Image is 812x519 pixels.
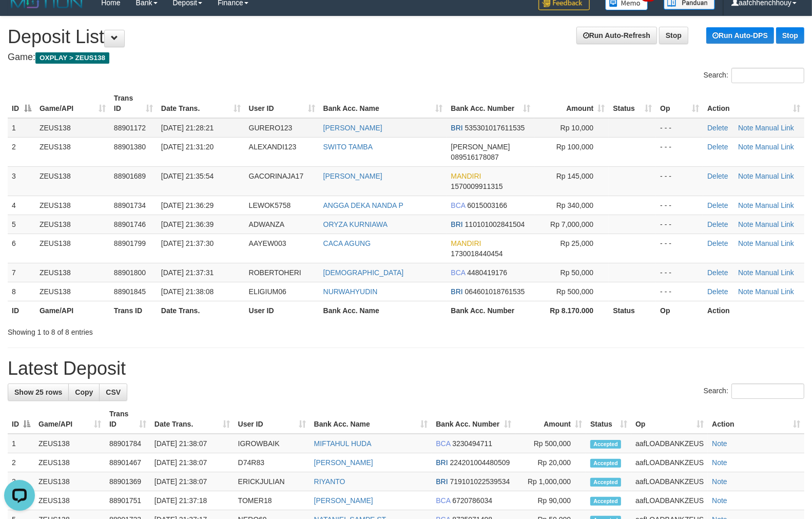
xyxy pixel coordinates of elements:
td: aafLOADBANKZEUS [631,434,708,453]
span: 88901689 [114,172,146,180]
td: ZEUS138 [35,282,110,301]
td: [DATE] 21:38:07 [150,472,234,491]
span: Accepted [590,459,621,468]
span: Rp 145,000 [556,172,593,180]
span: BCA [451,201,465,209]
button: Open LiveChat chat widget [4,4,35,35]
a: Delete [707,239,728,247]
th: ID [8,301,35,320]
span: BRI [436,458,448,467]
span: Copy 089516178087 to clipboard [451,153,498,161]
span: ALEXANDI123 [249,143,297,151]
span: Rp 25,000 [560,239,594,247]
th: Trans ID: activate to sort column ascending [105,405,150,434]
td: aafLOADBANKZEUS [631,453,708,472]
span: Accepted [590,497,621,506]
td: D74R83 [234,453,310,472]
span: ELIGIUM06 [249,287,286,296]
td: ZEUS138 [34,434,105,453]
th: Amount: activate to sort column ascending [534,89,609,118]
span: GACORINAJA17 [249,172,304,180]
span: Rp 50,000 [560,268,594,277]
input: Search: [731,383,804,399]
a: Manual Link [756,220,795,228]
a: Note [712,477,727,486]
td: - - - [656,196,703,215]
span: [DATE] 21:31:20 [161,143,214,151]
th: Bank Acc. Name [319,301,447,320]
a: Note [738,201,753,209]
td: 88901467 [105,453,150,472]
span: Copy 1730018440454 to clipboard [451,249,502,258]
input: Search: [731,68,804,83]
a: Manual Link [756,239,795,247]
th: Action: activate to sort column ascending [703,89,804,118]
span: ROBERTOHERI [249,268,301,277]
th: Bank Acc. Number: activate to sort column ascending [447,89,534,118]
span: Copy 1570009911315 to clipboard [451,182,502,190]
td: - - - [656,137,703,166]
th: Amount: activate to sort column ascending [515,405,586,434]
th: Game/API [35,301,110,320]
a: Copy [68,383,100,401]
span: Copy [75,388,93,396]
th: Date Trans.: activate to sort column ascending [157,89,245,118]
span: Rp 10,000 [560,124,594,132]
td: [DATE] 21:37:18 [150,491,234,510]
span: Rp 7,000,000 [550,220,593,228]
span: OXPLAY > ZEUS138 [35,52,109,64]
span: Show 25 rows [14,388,62,396]
span: Copy 064601018761535 to clipboard [465,287,525,296]
th: Status [609,301,656,320]
th: User ID: activate to sort column ascending [245,89,319,118]
a: Stop [659,27,688,44]
td: - - - [656,234,703,263]
a: [DEMOGRAPHIC_DATA] [323,268,404,277]
span: 88901746 [114,220,146,228]
span: BRI [451,124,462,132]
a: ANGGA DEKA NANDA P [323,201,403,209]
a: Stop [776,27,804,44]
td: ZEUS138 [35,118,110,138]
a: Manual Link [756,268,795,277]
th: Action: activate to sort column ascending [708,405,804,434]
span: [DATE] 21:37:30 [161,239,214,247]
a: SWITO TAMBA [323,143,373,151]
h1: Deposit List [8,27,804,47]
a: Manual Link [756,172,795,180]
a: RIYANTO [314,477,345,486]
a: [PERSON_NAME] [323,172,382,180]
td: 7 [8,263,35,282]
span: Copy 6015003166 to clipboard [467,201,507,209]
td: 3 [8,166,35,196]
span: [DATE] 21:38:08 [161,287,214,296]
span: Copy 719101022539534 to clipboard [450,477,510,486]
td: aafLOADBANKZEUS [631,472,708,491]
a: Note [738,220,753,228]
a: Delete [707,172,728,180]
h4: Game: [8,52,804,63]
th: ID: activate to sort column descending [8,89,35,118]
a: CACA AGUNG [323,239,371,247]
span: BRI [451,287,462,296]
a: ORYZA KURNIAWA [323,220,388,228]
td: 3 [8,472,34,491]
a: Manual Link [756,201,795,209]
a: Delete [707,268,728,277]
a: Note [712,496,727,505]
td: 88901784 [105,434,150,453]
th: Status: activate to sort column ascending [586,405,631,434]
span: Rp 340,000 [556,201,593,209]
td: TOMER18 [234,491,310,510]
span: MANDIRI [451,172,481,180]
span: 88901845 [114,287,146,296]
td: Rp 20,000 [515,453,586,472]
th: Bank Acc. Name: activate to sort column ascending [310,405,432,434]
td: ZEUS138 [34,491,105,510]
span: 88901380 [114,143,146,151]
td: Rp 500,000 [515,434,586,453]
th: User ID: activate to sort column ascending [234,405,310,434]
td: - - - [656,118,703,138]
td: ZEUS138 [35,215,110,234]
td: - - - [656,282,703,301]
